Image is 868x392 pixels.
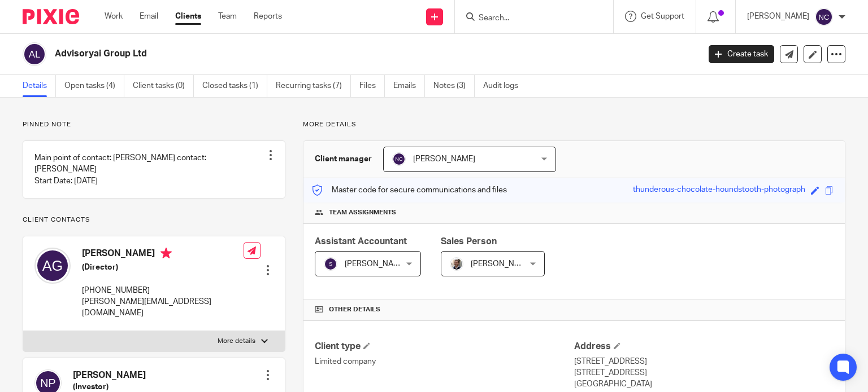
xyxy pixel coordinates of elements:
a: Team [218,11,237,22]
p: [PERSON_NAME] [747,11,809,22]
span: Other details [329,305,380,314]
a: Client tasks (0) [133,75,194,97]
span: Assistant Accountant [315,237,407,246]
div: thunderous-chocolate-houndstooth-photograph [633,184,805,197]
h2: Advisoryai Group Ltd [55,48,565,60]
h4: Client type [315,341,574,353]
span: Sales Person [441,237,497,246]
p: Limited company [315,356,574,367]
p: More details [218,337,255,346]
p: [PHONE_NUMBER] [82,285,244,296]
img: svg%3E [815,8,833,26]
img: Matt%20Circle.png [450,257,463,271]
a: Audit logs [483,75,527,97]
span: [PERSON_NAME] [413,155,475,163]
p: Master code for secure communications and files [312,184,507,196]
a: Create task [709,45,774,63]
h4: Address [574,341,834,353]
h4: [PERSON_NAME] [82,248,244,262]
span: Team assignments [329,208,396,217]
i: Primary [160,248,172,259]
a: Work [105,11,123,22]
a: Clients [175,11,201,22]
p: [STREET_ADDRESS] [574,356,834,367]
a: Recurring tasks (7) [276,75,351,97]
p: Pinned note [23,120,285,129]
a: Open tasks (4) [64,75,124,97]
a: Notes (3) [433,75,475,97]
img: svg%3E [34,248,71,284]
input: Search [478,14,579,24]
span: [PERSON_NAME] [471,260,533,268]
a: Details [23,75,56,97]
a: Reports [254,11,282,22]
h5: (Director) [82,262,244,273]
h3: Client manager [315,153,372,165]
img: svg%3E [23,42,46,66]
a: Closed tasks (1) [202,75,267,97]
p: Client contacts [23,215,285,224]
img: svg%3E [324,257,337,271]
img: Pixie [23,9,79,24]
img: svg%3E [392,152,406,166]
a: Emails [393,75,425,97]
p: [GEOGRAPHIC_DATA] [574,378,834,390]
p: More details [303,120,845,129]
p: [STREET_ADDRESS] [574,367,834,378]
a: Files [359,75,385,97]
span: [PERSON_NAME] K V [345,260,420,268]
span: Get Support [641,12,684,20]
p: [PERSON_NAME][EMAIL_ADDRESS][DOMAIN_NAME] [82,296,244,319]
a: Email [140,11,158,22]
h4: [PERSON_NAME] [73,369,146,381]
